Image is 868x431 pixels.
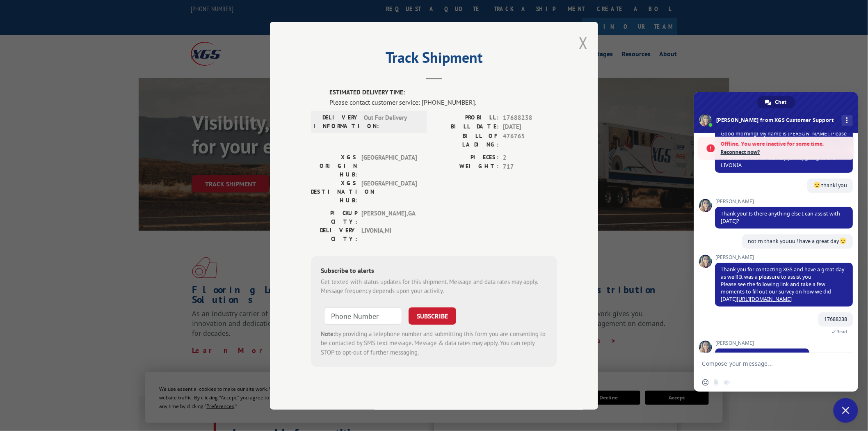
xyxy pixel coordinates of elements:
div: Subscribe to alerts [321,265,547,277]
input: Phone Number [324,307,402,324]
div: Close chat [834,398,858,423]
span: 17688238 [503,113,557,122]
span: [PERSON_NAME] [715,340,810,346]
label: BILL DATE: [434,122,499,132]
span: not rn thank youuu ! have a great day [748,238,847,245]
div: Please contact customer service: [PHONE_NUMBER]. [329,97,557,107]
div: More channels [842,115,853,126]
span: [PERSON_NAME] [715,199,853,204]
div: Get texted with status updates for this shipment. Message and data rates may apply. Message frequ... [321,277,547,296]
span: [PERSON_NAME] [715,254,853,260]
span: [GEOGRAPHIC_DATA] [361,179,417,204]
label: DELIVERY CITY: [311,226,357,243]
a: [URL][DOMAIN_NAME] [737,296,792,303]
span: Offline. You were inactive for some time. [721,140,850,148]
label: PROBILL: [434,113,499,122]
label: WEIGHT: [434,162,499,172]
span: Thank you for contacting XGS and have a great day as well! It was a pleasure to assist you Please... [721,266,845,303]
label: BILL OF LADING: [434,131,499,149]
strong: Note: [321,330,335,337]
button: SUBSCRIBE [409,307,456,324]
label: PIECES: [434,153,499,162]
span: 17688084 is out for delivery [DATE] going to CFI LIVONIA [721,154,835,169]
span: Thank you! Is there anything else I can assist with [DATE]? [721,210,841,225]
span: Reconnect now? [721,148,850,156]
span: thankl you [813,182,847,189]
label: XGS ORIGIN HUB: [311,153,357,179]
span: LIVONIA , MI [361,226,417,243]
label: PICKUP CITY: [311,209,357,226]
label: ESTIMATED DELIVERY TIME: [329,88,557,97]
span: Chat [775,96,787,108]
span: Out For Delivery [364,113,419,130]
span: [DATE] [503,122,557,132]
label: DELIVERY INFORMATION: [313,113,360,130]
span: Read [837,329,847,335]
span: 2 [503,153,557,162]
div: Chat [758,96,795,108]
button: Close modal [579,32,588,54]
textarea: Compose your message... [702,360,832,367]
span: 17688238 [825,316,847,323]
label: XGS DESTINATION HUB: [311,179,357,204]
span: 17688238 is out for delivery [DATE] [721,352,804,359]
div: by providing a telephone number and submitting this form you are consenting to be contacted by SM... [321,329,547,357]
h2: Track Shipment [311,52,557,67]
span: 717 [503,162,557,172]
span: [GEOGRAPHIC_DATA] [361,153,417,179]
span: [PERSON_NAME] , GA [361,209,417,226]
span: 476765 [503,131,557,149]
span: Insert an emoji [702,379,709,386]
